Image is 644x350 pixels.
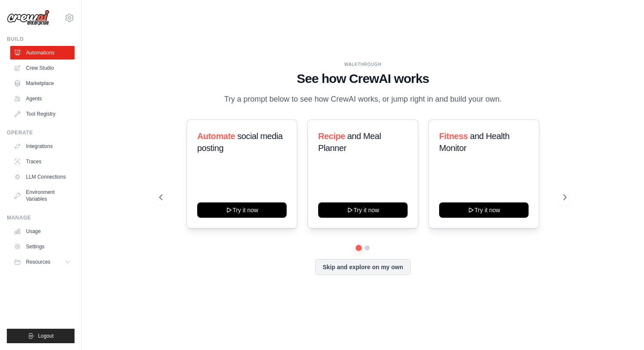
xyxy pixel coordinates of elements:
div: Manage [7,214,75,221]
div: WALKTHROUGH [159,61,567,68]
a: Usage [10,225,75,238]
a: Integrations [10,139,75,153]
a: Tool Registry [10,107,75,121]
a: Settings [10,240,75,253]
span: social media posting [197,131,283,153]
a: Environment Variables [10,185,75,206]
span: Resources [26,259,50,265]
a: Agents [10,92,75,105]
h1: See how CrewAI works [159,71,567,86]
span: Automate [197,131,235,141]
button: Resources [10,255,75,269]
span: Recipe [318,131,345,141]
span: and Health Monitor [439,131,509,153]
button: Skip and explore on my own [315,259,410,275]
img: Logo [7,10,49,26]
button: Try it now [197,202,287,218]
div: Operate [7,129,75,136]
a: Crew Studio [10,61,75,75]
a: Marketplace [10,77,75,90]
p: Try a prompt below to see how CrewAI works, or jump right in and build your own. [220,93,506,105]
button: Try it now [318,202,408,218]
a: Automations [10,46,75,60]
span: Logout [38,333,54,339]
span: Fitness [439,131,468,141]
div: Build [7,36,75,43]
a: Traces [10,155,75,168]
a: LLM Connections [10,170,75,184]
button: Try it now [439,202,529,218]
button: Logout [7,329,75,343]
span: and Meal Planner [318,131,381,153]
